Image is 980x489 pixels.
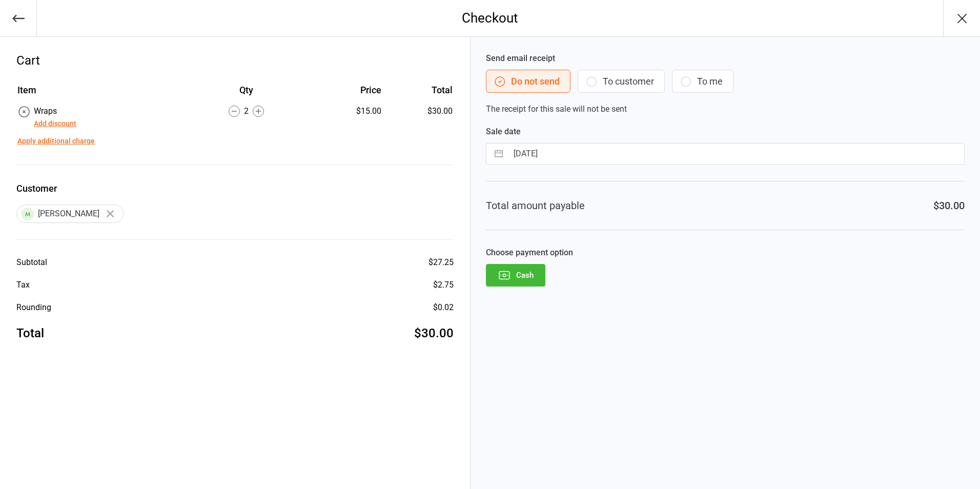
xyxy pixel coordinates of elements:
button: Apply additional charge [17,136,95,147]
button: To me [672,70,733,93]
div: [PERSON_NAME] [16,205,124,223]
div: $27.25 [428,256,454,269]
div: $2.75 [433,279,454,291]
div: Total amount payable [486,198,585,213]
label: Choose payment option [486,247,965,259]
th: Total [385,83,453,104]
div: The receipt for this sale will not be sent [486,52,965,115]
div: $30.00 [414,324,454,342]
div: Price [309,83,381,97]
th: Qty [185,83,308,104]
div: $30.00 [933,198,965,213]
label: Sale date [486,126,965,138]
th: Item [17,83,183,104]
div: $0.02 [433,301,454,314]
span: Wraps [34,106,57,116]
div: Total [16,324,44,342]
button: Cash [486,264,545,287]
button: To customer [578,70,665,93]
div: 2 [185,105,308,117]
div: Subtotal [16,256,47,269]
div: Tax [16,279,30,291]
label: Customer [16,181,454,195]
div: $15.00 [309,105,381,117]
button: Do not send [486,70,570,93]
label: Send email receipt [486,52,965,65]
div: Cart [16,51,454,70]
div: Rounding [16,301,51,314]
button: Add discount [34,118,76,129]
td: $30.00 [385,105,453,130]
